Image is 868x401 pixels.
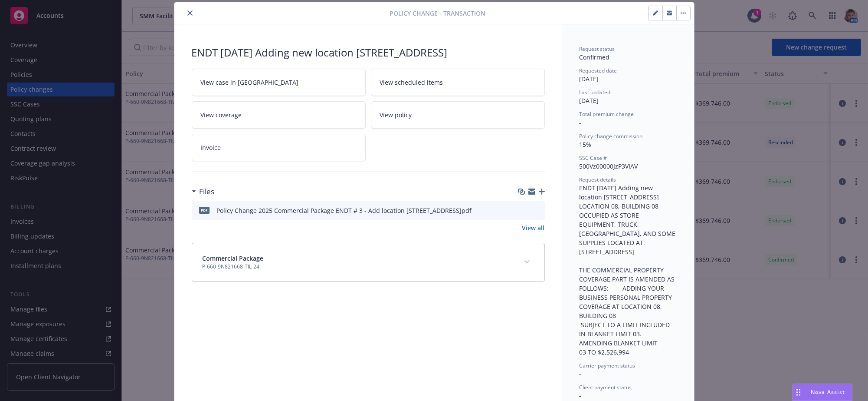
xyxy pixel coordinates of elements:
a: View all [522,223,545,232]
span: [DATE] [580,96,599,105]
span: Nova Assist [811,388,845,396]
span: Client payment status [580,384,632,391]
span: Request details [580,176,616,183]
span: Confirmed [580,53,610,61]
span: View scheduled items [380,78,443,87]
span: Last updated [580,89,611,96]
span: Policy change commission [580,133,643,140]
span: - [580,370,582,378]
span: ENDT [DATE] Adding new location [STREET_ADDRESS] LOCATION 08, BUILDING 08 OCCUPIED AS STORE EQUIP... [580,184,678,356]
span: View coverage [201,110,242,119]
a: View coverage [192,101,366,129]
div: ENDT [DATE] Adding new location [STREET_ADDRESS] [192,45,545,60]
span: Request status [580,45,615,53]
a: Invoice [192,134,366,161]
span: - [580,391,582,400]
div: Files [192,186,215,197]
button: expand content [520,255,534,269]
div: Policy Change 2025 Commercial Package ENDT # 3 - Add location [STREET_ADDRESS]pdf [217,206,472,215]
a: View case in [GEOGRAPHIC_DATA] [192,69,366,96]
span: - [580,119,582,127]
span: Commercial Package [203,254,264,263]
button: download file [520,206,527,215]
span: Carrier payment status [580,362,635,369]
div: Commercial PackageP-660-9N821668-TIL-24expand content [192,243,544,281]
span: View policy [380,110,412,119]
span: SSC Case # [580,154,607,162]
span: P-660-9N821668-TIL-24 [203,263,264,271]
span: Policy change - Transaction [390,9,485,18]
a: View scheduled items [371,69,545,96]
button: close [185,8,195,18]
span: [DATE] [580,75,599,83]
span: 15% [580,140,592,149]
span: 500Vz00000JzP3VIAV [580,162,638,170]
a: View policy [371,101,545,129]
h3: Files [200,186,215,197]
div: Drag to move [793,384,804,401]
span: Total premium change [580,110,634,118]
span: pdf [199,207,210,213]
button: preview file [534,206,541,215]
span: Invoice [201,143,221,152]
span: Requested date [580,67,617,74]
span: View case in [GEOGRAPHIC_DATA] [201,78,299,87]
button: Nova Assist [793,384,852,401]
